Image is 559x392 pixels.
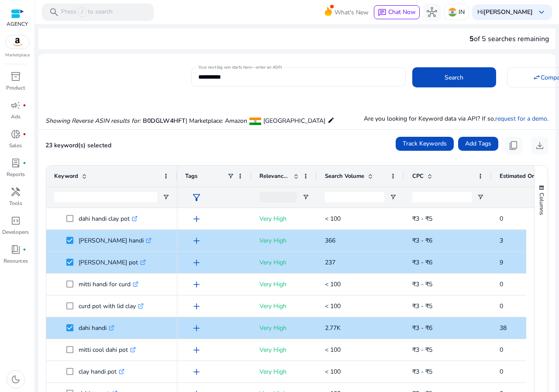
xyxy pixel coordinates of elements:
[500,236,503,245] span: 3
[302,194,309,201] button: Open Filter Menu
[45,117,141,125] i: Showing Reverse ASIN results for:
[9,142,22,149] p: Sales
[328,115,335,125] mat-icon: edit
[374,5,420,19] button: chatChat Now
[23,132,26,136] span: fiber_manual_record
[500,302,503,310] span: 0
[185,172,197,180] span: Tags
[259,363,309,381] p: Very High
[198,64,282,70] mat-label: Your next big win starts here—enter an ASIN
[6,84,25,92] p: Product
[469,34,549,44] div: of 5 searches remaining
[10,158,21,168] span: lab_profile
[445,73,463,82] span: Search
[423,3,441,21] button: hub
[23,104,26,107] span: fiber_manual_record
[500,258,503,267] span: 9
[259,319,309,337] p: Very High
[23,248,26,251] span: fiber_manual_record
[7,170,25,178] p: Reports
[191,236,202,246] span: add
[79,363,124,381] p: clay handi pot
[325,236,335,245] span: 366
[533,73,541,81] mat-icon: swap_horiz
[11,113,21,121] p: Ads
[191,301,202,312] span: add
[2,228,29,236] p: Developers
[535,140,545,151] span: download
[143,117,186,125] span: B0DGLW4HFT
[325,346,341,354] span: < 100
[79,275,138,293] p: mitti handi for curd
[259,275,309,293] p: Very High
[79,319,114,337] p: dahi handi
[54,172,78,180] span: Keyword
[412,236,432,245] span: ₹3 - ₹6
[162,194,169,201] button: Open Filter Menu
[412,302,432,310] span: ₹3 - ₹5
[325,172,364,180] span: Search Volume
[477,9,533,15] p: Hi
[7,20,28,28] p: AGENCY
[412,258,432,267] span: ₹3 - ₹6
[531,137,549,154] button: download
[259,341,309,359] p: Very High
[10,100,21,111] span: campaign
[191,345,202,355] span: add
[259,210,309,228] p: Very High
[259,253,309,271] p: Very High
[412,192,472,202] input: CPC Filter Input
[538,193,545,215] span: Columns
[477,194,484,201] button: Open Filter Menu
[3,257,28,265] p: Resources
[10,71,21,82] span: inventory_2
[412,215,432,223] span: ₹3 - ₹5
[412,346,432,354] span: ₹3 - ₹5
[263,117,325,125] span: [GEOGRAPHIC_DATA]
[448,8,457,17] img: in.svg
[325,192,384,202] input: Search Volume Filter Input
[79,232,152,250] p: [PERSON_NAME] handi
[458,137,498,151] button: Add Tags
[191,214,202,224] span: add
[500,346,503,354] span: 0
[469,34,474,44] span: 5
[335,5,369,20] span: What's New
[500,215,503,223] span: 0
[259,232,309,250] p: Very High
[500,280,503,288] span: 0
[378,8,386,17] span: chat
[191,279,202,290] span: add
[10,215,21,226] span: code_blocks
[412,368,432,376] span: ₹3 - ₹5
[78,7,86,17] span: /
[505,137,522,154] button: content_copy
[403,139,447,148] span: Track Keywords
[79,210,138,228] p: dahi handi clay pot
[364,114,549,123] p: Are you looking for Keyword data via API? If so, .
[465,139,491,148] span: Add Tags
[483,8,533,16] b: [PERSON_NAME]
[536,7,547,17] span: keyboard_arrow_down
[45,141,111,149] span: 23 keyword(s) selected
[427,7,437,17] span: hub
[79,297,144,315] p: curd pot with lid clay
[10,129,21,139] span: donut_small
[500,324,507,332] span: 38
[49,7,59,17] span: search
[325,368,341,376] span: < 100
[191,192,202,203] span: filter_alt
[412,172,424,180] span: CPC
[191,257,202,268] span: add
[412,324,432,332] span: ₹3 - ₹6
[10,187,21,197] span: handyman
[191,323,202,333] span: add
[412,280,432,288] span: ₹3 - ₹5
[390,194,397,201] button: Open Filter Menu
[79,341,136,359] p: mitti cool dahi pot
[459,4,465,20] p: IN
[259,172,290,180] span: Relevance Score
[23,161,26,165] span: fiber_manual_record
[6,35,29,49] img: amazon.svg
[10,244,21,255] span: book_4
